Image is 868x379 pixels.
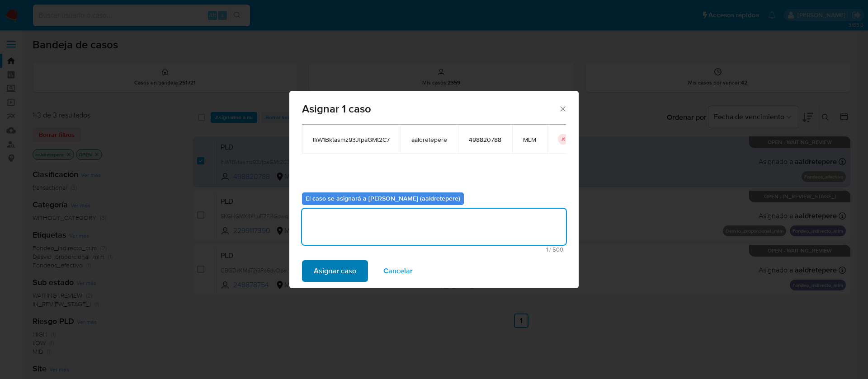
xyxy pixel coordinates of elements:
span: aaldretepere [411,136,447,144]
span: Cancelar [383,261,413,281]
span: Asignar caso [314,261,356,281]
span: IfiW1Bktasmz93JfpaGMt2C7 [313,136,390,144]
span: Asignar 1 caso [302,103,558,114]
span: 498820788 [469,136,501,144]
div: assign-modal [289,91,579,288]
b: El caso se asignará a [PERSON_NAME] (aaldretepere) [306,194,460,203]
button: Asignar caso [302,260,368,282]
button: Cerrar ventana [558,104,566,112]
button: icon-button [558,134,569,145]
button: Cancelar [372,260,425,282]
span: Máximo 500 caracteres [305,247,563,253]
span: MLM [523,136,536,144]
